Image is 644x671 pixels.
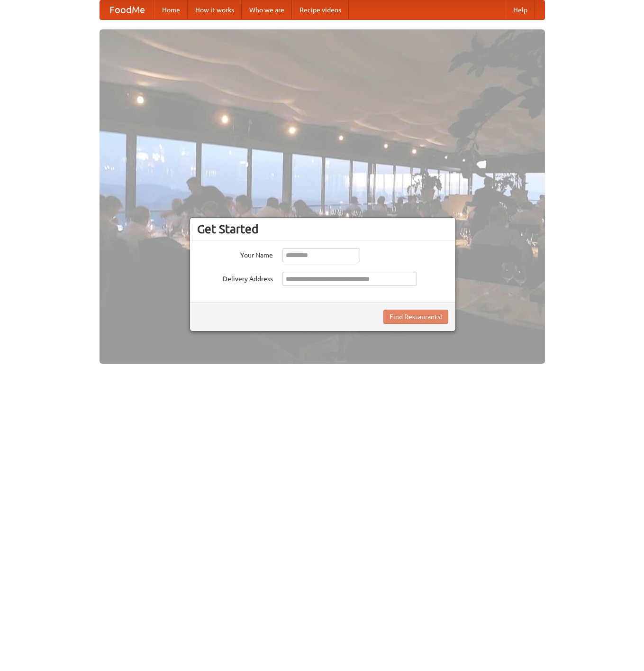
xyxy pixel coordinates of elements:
[100,0,154,19] a: FoodMe
[197,272,273,284] label: Delivery Address
[197,222,448,236] h3: Get Started
[188,0,242,19] a: How it works
[242,0,292,19] a: Who we are
[506,0,535,19] a: Help
[197,248,273,260] label: Your Name
[154,0,188,19] a: Home
[292,0,349,19] a: Recipe videos
[383,310,448,324] button: Find Restaurants!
